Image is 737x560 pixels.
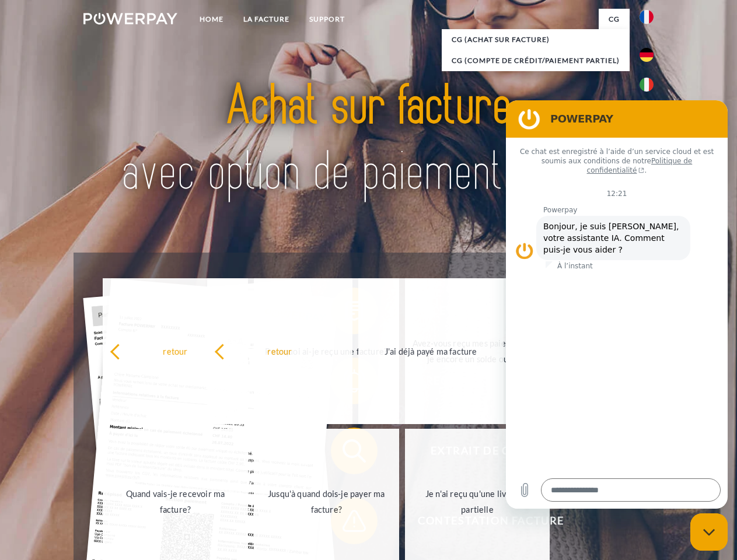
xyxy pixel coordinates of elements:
div: retour [214,343,345,359]
a: Support [299,9,355,30]
div: Jusqu'à quand dois-je payer ma facture? [261,486,392,517]
a: CG (achat sur facture) [442,29,630,50]
img: logo-powerpay-white.svg [83,13,177,24]
div: retour [110,343,241,359]
a: CG [599,9,630,30]
img: fr [640,10,654,24]
img: it [640,78,654,92]
iframe: Fenêtre de messagerie [506,100,728,509]
a: LA FACTURE [233,9,299,30]
a: Home [190,9,233,30]
div: J'ai déjà payé ma facture [365,343,497,359]
div: Je n'ai reçu qu'une livraison partielle [412,486,543,517]
img: title-powerpay_fr.svg [111,56,626,223]
div: Quand vais-je recevoir ma facture? [110,486,241,517]
iframe: Bouton de lancement de la fenêtre de messagerie, conversation en cours [690,513,728,551]
img: de [640,48,654,62]
a: CG (Compte de crédit/paiement partiel) [442,50,630,71]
